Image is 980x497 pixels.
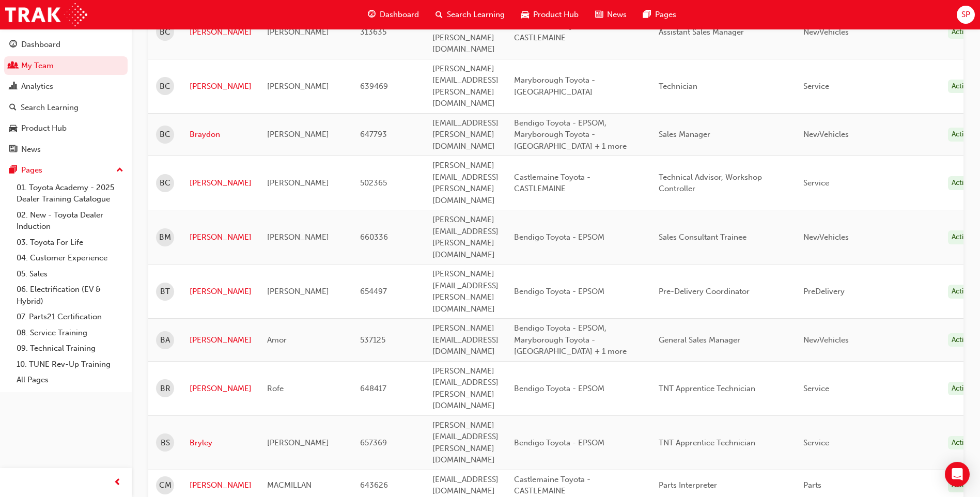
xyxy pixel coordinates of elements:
[12,325,128,341] a: 08. Service Training
[267,384,284,393] span: Rofe
[521,8,529,21] span: car-icon
[432,421,499,465] span: [PERSON_NAME][EMAIL_ADDRESS][PERSON_NAME][DOMAIN_NAME]
[5,3,87,26] a: Trak
[4,119,128,138] a: Product Hub
[659,82,697,91] span: Technician
[12,250,128,266] a: 04. Customer Experience
[803,384,829,393] span: Service
[360,4,427,25] a: guage-iconDashboard
[432,323,499,356] span: [PERSON_NAME][EMAIL_ADDRESS][DOMAIN_NAME]
[4,98,128,117] a: Search Learning
[21,39,60,51] div: Dashboard
[360,384,386,393] span: 648417
[21,164,42,176] div: Pages
[659,287,750,296] span: Pre-Delivery Coordinator
[432,269,499,314] span: [PERSON_NAME][EMAIL_ADDRESS][PERSON_NAME][DOMAIN_NAME]
[190,334,252,346] a: [PERSON_NAME]
[803,287,845,296] span: PreDelivery
[9,103,17,113] span: search-icon
[267,480,312,490] span: MACMILLAN
[4,77,128,96] a: Analytics
[659,27,744,37] span: Assistant Sales Manager
[21,81,53,92] div: Analytics
[948,333,975,347] div: Active
[9,145,17,154] span: news-icon
[12,340,128,356] a: 09. Technical Training
[360,232,388,242] span: 660336
[267,82,329,91] span: [PERSON_NAME]
[803,438,829,447] span: Service
[803,178,829,188] span: Service
[9,40,17,50] span: guage-icon
[190,231,252,243] a: [PERSON_NAME]
[190,81,252,92] a: [PERSON_NAME]
[9,61,17,71] span: people-icon
[160,177,170,189] span: BC
[267,178,329,188] span: [PERSON_NAME]
[159,479,172,491] span: CM
[432,118,499,151] span: [EMAIL_ADDRESS][PERSON_NAME][DOMAIN_NAME]
[160,129,170,141] span: BC
[160,383,170,395] span: BR
[595,8,603,21] span: news-icon
[659,130,710,139] span: Sales Manager
[514,323,627,356] span: Bendigo Toyota - EPSOM, Maryborough Toyota - [GEOGRAPHIC_DATA] + 1 more
[948,436,975,450] div: Active
[948,382,975,396] div: Active
[12,309,128,325] a: 07. Parts21 Certification
[432,366,499,411] span: [PERSON_NAME][EMAIL_ADDRESS][PERSON_NAME][DOMAIN_NAME]
[432,215,499,259] span: [PERSON_NAME][EMAIL_ADDRESS][PERSON_NAME][DOMAIN_NAME]
[659,232,746,242] span: Sales Consultant Trainee
[9,82,17,91] span: chart-icon
[4,161,128,180] button: Pages
[659,173,762,194] span: Technical Advisor, Workshop Controller
[21,144,41,156] div: News
[190,129,252,141] a: Braydon
[514,21,590,42] span: Castlemaine Toyota - CASTLEMAINE
[12,356,128,372] a: 10. TUNE Rev-Up Training
[587,4,635,25] a: news-iconNews
[659,438,755,447] span: TNT Apprentice Technician
[368,8,376,21] span: guage-icon
[945,462,970,487] div: Open Intercom Messenger
[803,27,849,37] span: NewVehicles
[803,82,829,91] span: Service
[360,438,387,447] span: 657369
[961,9,970,21] span: SP
[360,130,387,139] span: 647793
[190,286,252,298] a: [PERSON_NAME]
[447,9,505,21] span: Search Learning
[432,475,499,496] span: [EMAIL_ADDRESS][DOMAIN_NAME]
[514,384,604,393] span: Bendigo Toyota - EPSOM
[160,81,170,92] span: BC
[427,4,513,25] a: search-iconSearch Learning
[435,8,443,21] span: search-icon
[360,27,386,37] span: 313635
[267,130,329,139] span: [PERSON_NAME]
[12,180,128,207] a: 01. Toyota Academy - 2025 Dealer Training Catalogue
[267,232,329,242] span: [PERSON_NAME]
[655,9,676,21] span: Pages
[190,177,252,189] a: [PERSON_NAME]
[161,437,170,449] span: BS
[4,140,128,159] a: News
[190,479,252,491] a: [PERSON_NAME]
[432,64,499,108] span: [PERSON_NAME][EMAIL_ADDRESS][PERSON_NAME][DOMAIN_NAME]
[21,122,67,134] div: Product Hub
[160,334,170,346] span: BA
[514,173,590,194] span: Castlemaine Toyota - CASTLEMAINE
[267,335,287,345] span: Amor
[533,9,579,21] span: Product Hub
[643,8,651,21] span: pages-icon
[803,480,821,490] span: Parts
[12,235,128,251] a: 03. Toyota For Life
[190,437,252,449] a: Bryley
[948,25,975,39] div: Active
[659,480,717,490] span: Parts Interpreter
[514,438,604,447] span: Bendigo Toyota - EPSOM
[267,287,329,296] span: [PERSON_NAME]
[380,9,419,21] span: Dashboard
[360,178,387,188] span: 502365
[9,124,17,133] span: car-icon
